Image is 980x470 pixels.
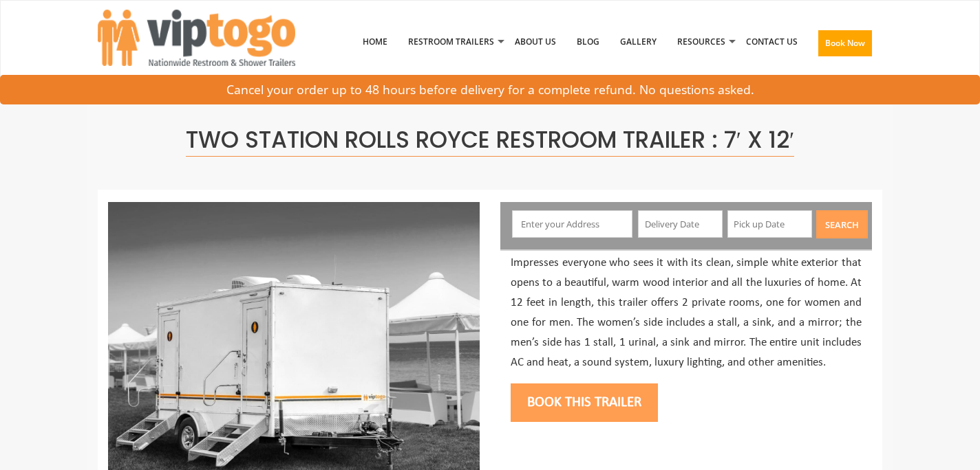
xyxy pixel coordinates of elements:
span: Two Station Rolls Royce Restroom Trailer : 7′ x 12′ [186,124,794,157]
a: Book Now [808,6,882,86]
p: Impresses everyone who sees it with its clean, simple white exterior that opens to a beautiful, w... [511,254,862,372]
a: Resources [667,6,736,78]
input: Enter your Address [512,210,633,238]
a: Blog [566,6,610,78]
button: Search [816,210,868,238]
input: Pick up Date [727,210,812,238]
button: Book this trailer [511,383,658,422]
a: About Us [504,6,566,78]
a: Home [352,6,398,78]
button: Book Now [818,30,872,56]
img: VIPTOGO [98,10,295,66]
a: Contact Us [736,6,808,78]
input: Delivery Date [638,210,723,238]
a: Restroom Trailers [398,6,504,78]
a: Gallery [610,6,667,78]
